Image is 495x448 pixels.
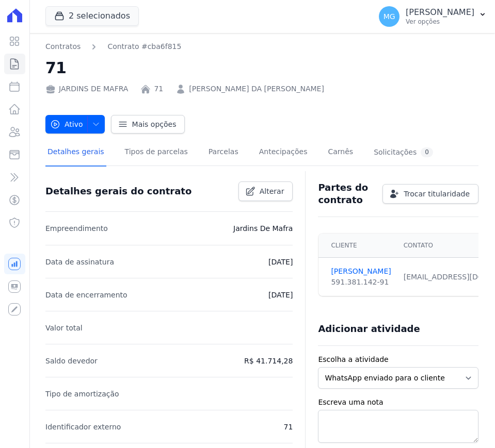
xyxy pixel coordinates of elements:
[45,41,181,52] nav: Breadcrumb
[284,421,293,433] p: 71
[318,397,478,408] label: Escreva uma nota
[189,84,324,94] a: [PERSON_NAME] DA [PERSON_NAME]
[45,289,127,301] p: Data de encerramento
[45,421,121,433] p: Identificador externo
[45,256,114,268] p: Data de assinatura
[238,181,293,201] a: Alterar
[318,323,420,335] h3: Adicionar atividade
[268,289,293,301] p: [DATE]
[371,2,495,31] button: MG [PERSON_NAME] Ver opções
[45,41,81,52] a: Contratos
[318,354,478,365] label: Escolha a atividade
[45,84,128,94] div: JARDINS DE MAFRA
[107,41,181,52] a: Contrato #cba6f815
[406,7,474,18] p: [PERSON_NAME]
[45,388,119,400] p: Tipo de amortização
[268,256,293,268] p: [DATE]
[384,13,395,20] span: MG
[374,147,433,157] div: Solicitações
[111,115,185,134] a: Mais opções
[233,222,293,235] p: Jardins De Mafra
[132,119,177,129] span: Mais opções
[244,355,293,367] p: R$ 41.714,28
[45,56,478,79] h2: 71
[45,6,139,26] button: 2 selecionados
[406,18,474,26] p: Ver opções
[260,186,284,196] span: Alterar
[206,139,241,167] a: Parcelas
[45,185,191,197] h3: Detalhes gerais do contrato
[154,84,163,94] a: 71
[45,322,83,334] p: Valor total
[45,139,106,167] a: Detalhes gerais
[257,139,310,167] a: Antecipações
[45,41,478,52] nav: Breadcrumb
[372,139,435,167] a: Solicitações0
[318,181,374,206] h3: Partes do contrato
[326,139,355,167] a: Carnês
[123,139,190,167] a: Tipos de parcelas
[331,277,391,288] div: 591.381.142-91
[318,234,397,258] th: Cliente
[45,115,105,134] button: Ativo
[404,189,470,199] span: Trocar titularidade
[382,184,478,204] a: Trocar titularidade
[50,115,83,134] span: Ativo
[421,147,433,157] div: 0
[45,355,98,367] p: Saldo devedor
[331,266,391,277] a: [PERSON_NAME]
[45,222,108,235] p: Empreendimento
